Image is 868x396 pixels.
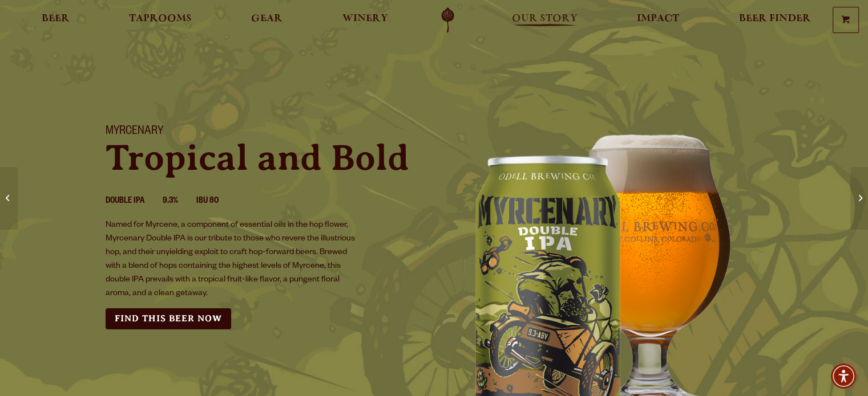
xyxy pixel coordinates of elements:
a: Find this Beer Now [106,308,231,329]
h1: Myrcenary [106,125,421,140]
p: Tropical and Bold [106,140,421,176]
span: Gear [251,14,282,23]
li: Double IPA [106,194,163,209]
a: Gear [244,7,290,33]
span: Beer Finder [738,14,810,23]
a: Beer [34,7,77,33]
a: Odell Home [426,7,469,33]
span: Taprooms [129,14,192,23]
span: Winery [342,14,388,23]
a: Taprooms [122,7,199,33]
a: Our Story [504,7,585,33]
span: Our Story [512,14,578,23]
p: Named for Myrcene, a component of essential oils in the hop flower, Myrcenary Double IPA is our t... [106,219,358,301]
li: IBU 80 [196,194,237,209]
a: Impact [629,7,687,33]
span: Impact [637,14,679,23]
span: Beer [42,14,70,23]
div: Accessibility Menu [831,364,856,389]
li: 9.3% [163,194,196,209]
a: Beer Finder [731,7,818,33]
a: Winery [335,7,395,33]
